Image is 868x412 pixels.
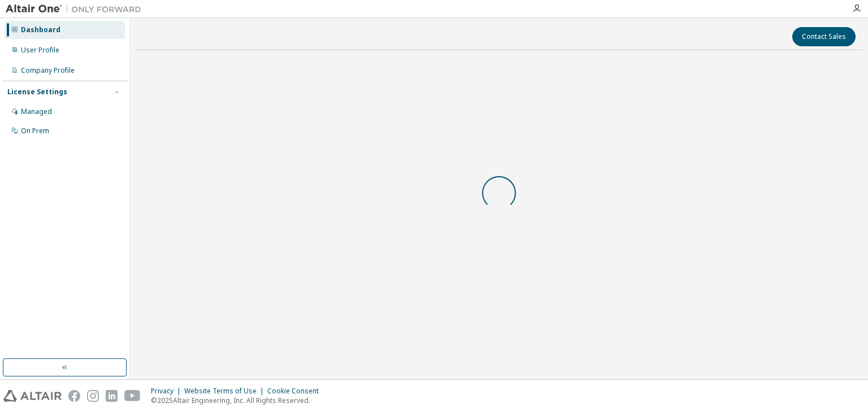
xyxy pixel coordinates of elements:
[87,390,99,402] img: instagram.svg
[184,387,267,396] div: Website Terms of Use
[124,390,141,402] img: youtube.svg
[21,25,60,34] div: Dashboard
[151,387,184,396] div: Privacy
[267,387,325,396] div: Cookie Consent
[7,87,67,97] div: License Settings
[21,107,52,116] div: Managed
[6,3,147,15] img: Altair One
[21,46,59,55] div: User Profile
[106,390,118,402] img: linkedin.svg
[3,390,62,402] img: altair_logo.svg
[151,396,325,405] p: © 2025 Altair Engineering, Inc. All Rights Reserved.
[792,27,856,46] button: Contact Sales
[68,390,80,402] img: facebook.svg
[21,66,75,75] div: Company Profile
[21,126,49,135] div: On Prem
